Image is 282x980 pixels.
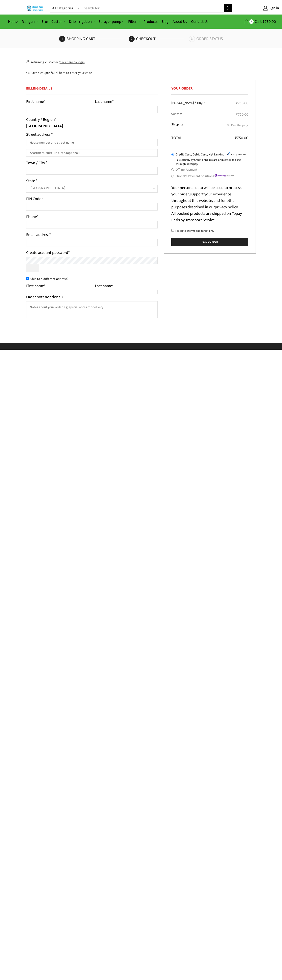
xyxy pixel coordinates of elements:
[215,204,238,211] a: privacy policy
[126,17,142,26] a: Filter
[175,228,214,233] span: I accept all terms and conditions.
[236,18,276,25] a: 1 Cart ₹750.00
[26,59,256,65] div: Returning customer?
[171,229,174,232] input: I accept all terms and conditions. *
[26,231,51,238] label: Email address
[26,149,158,157] input: Apartment, suite, unit, etc. (optional)
[20,17,40,26] a: Raingun
[236,100,238,106] span: ₹
[30,185,146,191] span: Maharashtra
[249,19,254,24] span: 1
[26,264,39,272] button: Show password
[67,17,97,26] a: Drip Irrigation
[238,5,279,12] a: Sign in
[97,17,126,26] a: Sprayer pump
[160,17,171,26] a: Blog
[263,19,265,25] span: ₹
[52,70,92,75] a: Enter your coupon code
[26,98,45,105] label: First name
[26,123,63,129] strong: [GEOGRAPHIC_DATA]
[214,174,234,177] img: PhonePe Payment Solutions
[171,98,218,109] td: [PERSON_NAME] / Tiny
[26,116,56,123] label: Country / Region
[171,185,248,223] p: Your personal data will be used to process your order, support your experience throughout this we...
[171,85,193,92] span: Your order
[227,122,248,128] label: To Pay Shipping
[235,135,248,141] bdi: 750.00
[224,4,232,12] button: Search button
[171,17,189,26] a: About Us
[226,151,246,156] img: Credit Card/Debit Card/NetBanking
[171,132,218,141] th: Total
[26,71,256,75] div: Have a coupon?
[26,214,38,220] label: Phone
[263,19,276,25] bdi: 750.00
[214,228,215,233] abbr: required
[95,98,113,105] label: Last name
[171,120,218,132] th: Shipping
[26,249,70,256] label: Create account password
[171,109,218,120] th: Subtotal
[235,135,237,141] span: ₹
[30,276,69,281] span: Ship to a different address?
[60,59,85,65] a: Click here to login
[254,19,262,24] span: Cart
[176,158,248,166] p: Pay securely by Credit or Debit card or Internet Banking through Razorpay.
[202,101,205,105] strong: × 1
[26,160,47,166] label: Town / City
[26,185,158,193] span: State
[236,100,248,106] bdi: 750.00
[6,17,20,26] a: Home
[171,238,248,246] button: Place order
[176,152,247,157] label: Credit Card/Debit Card/NetBanking
[142,17,160,26] a: Products
[189,17,210,26] a: Contact Us
[236,112,248,118] bdi: 750.00
[176,173,234,179] label: PhonePe Payment Solutions
[26,283,45,289] label: First name
[26,294,63,300] label: Order notes
[26,131,53,138] label: Street address
[59,36,128,42] a: Shopping cart
[26,196,44,202] label: PIN Code
[268,6,279,11] span: Sign in
[82,4,224,12] input: Search for...
[176,167,197,173] label: Offline Payment
[26,139,158,146] input: House number and street name
[40,17,67,26] a: Brush Cutter
[46,294,63,300] span: (optional)
[236,112,238,118] span: ₹
[26,85,52,92] span: Billing Details
[26,178,37,184] label: State
[26,277,29,280] input: Ship to a different address?
[95,283,113,289] label: Last name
